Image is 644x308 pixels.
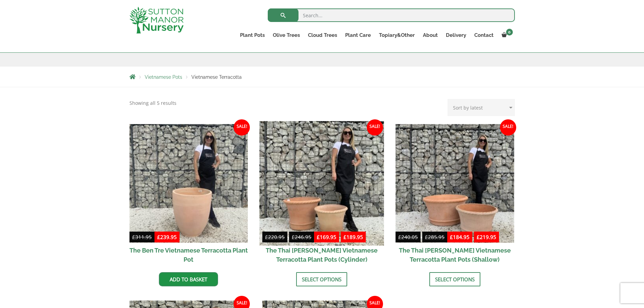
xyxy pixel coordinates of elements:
[262,124,381,267] a: Sale! £220.95-£246.95 £169.95-£189.95 The Thai [PERSON_NAME] Vietnamese Terracotta Plant Pots (Cy...
[159,272,218,286] a: Add to basket: “The Ben Tre Vietnamese Terracotta Plant Pot”
[498,30,515,40] a: 0
[265,234,285,240] bdi: 220.95
[129,74,515,79] nav: Breadcrumbs
[425,234,445,240] bdi: 285.95
[477,234,480,240] span: £
[317,234,336,240] bdi: 169.95
[129,243,248,267] h2: The Ben Tre Vietnamese Terracotta Plant Pot
[425,234,428,240] span: £
[429,272,480,286] a: Select options for “The Thai Binh Vietnamese Terracotta Plant Pots (Shallow)”
[343,234,347,240] span: £
[304,30,341,40] a: Cloud Trees
[262,243,381,267] h2: The Thai [PERSON_NAME] Vietnamese Terracotta Plant Pots (Cylinder)
[396,243,514,267] h2: The Thai [PERSON_NAME] Vietnamese Terracotta Plant Pots (Shallow)
[296,272,347,286] a: Select options for “The Thai Binh Vietnamese Terracotta Plant Pots (Cylinder)”
[396,124,514,267] a: Sale! £240.05-£285.95 £184.95-£219.95 The Thai [PERSON_NAME] Vietnamese Terracotta Plant Pots (Sh...
[157,234,160,240] span: £
[236,30,269,40] a: Plant Pots
[157,234,177,240] bdi: 239.95
[234,119,250,136] span: Sale!
[367,119,383,136] span: Sale!
[419,30,442,40] a: About
[477,234,496,240] bdi: 219.95
[262,233,314,243] del: -
[265,234,268,240] span: £
[129,99,176,107] p: Showing all 5 results
[132,234,152,240] bdi: 311.95
[145,74,182,80] a: Vietnamese Pots
[396,124,514,243] img: The Thai Binh Vietnamese Terracotta Plant Pots (Shallow)
[314,233,366,243] ins: -
[341,30,375,40] a: Plant Care
[292,234,311,240] bdi: 246.95
[396,233,447,243] del: -
[447,233,499,243] ins: -
[317,234,320,240] span: £
[398,234,401,240] span: £
[398,234,418,240] bdi: 240.05
[450,234,453,240] span: £
[191,74,242,80] span: Vietnamese Terracotta
[129,124,248,267] a: Sale! The Ben Tre Vietnamese Terracotta Plant Pot
[292,234,295,240] span: £
[129,7,184,33] img: logo
[442,30,470,40] a: Delivery
[506,29,513,35] span: 0
[269,30,304,40] a: Olive Trees
[343,234,363,240] bdi: 189.95
[500,119,516,136] span: Sale!
[448,99,515,116] select: Shop order
[260,121,384,245] img: The Thai Binh Vietnamese Terracotta Plant Pots (Cylinder)
[450,234,470,240] bdi: 184.95
[470,30,498,40] a: Contact
[268,8,515,22] input: Search...
[375,30,419,40] a: Topiary&Other
[129,124,248,243] img: The Ben Tre Vietnamese Terracotta Plant Pot
[132,234,135,240] span: £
